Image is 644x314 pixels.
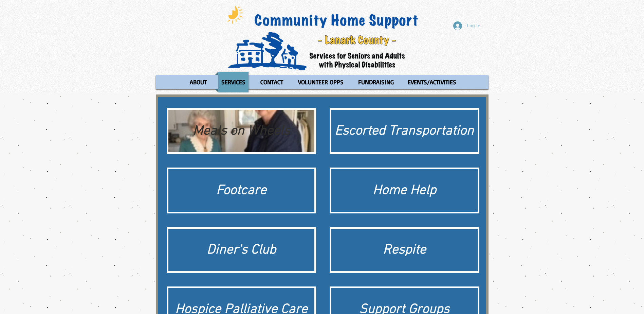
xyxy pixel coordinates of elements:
[335,241,474,260] div: Respite
[172,122,311,141] div: Meals on Wheels
[295,72,347,92] p: VOLUNTEER OPPS
[254,72,290,92] a: CONTACT
[172,181,311,200] div: Footcare
[156,72,489,92] nav: Site
[330,168,479,213] a: Home Help
[355,72,397,92] p: FUNDRAISING
[292,72,350,92] a: VOLUNTEER OPPS
[257,72,286,92] p: CONTACT
[167,168,316,213] a: Footcare
[187,72,210,92] p: ABOUT
[330,108,479,154] a: Escorted Transportation
[464,22,483,30] span: Log In
[218,72,249,92] p: SERVICES
[335,181,474,200] div: Home Help
[167,227,316,273] a: Diner's Club
[448,19,485,32] button: Log In
[172,241,311,260] div: Diner's Club
[330,227,479,273] a: Respite
[405,72,459,92] p: EVENTS/ACTIVITIES
[183,72,213,92] a: ABOUT
[215,72,252,92] a: SERVICES
[352,72,400,92] a: FUNDRAISING
[167,108,316,154] a: Meals on WheelsMeals on Wheels
[335,122,474,141] div: Escorted Transportation
[401,72,463,92] a: EVENTS/ACTIVITIES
